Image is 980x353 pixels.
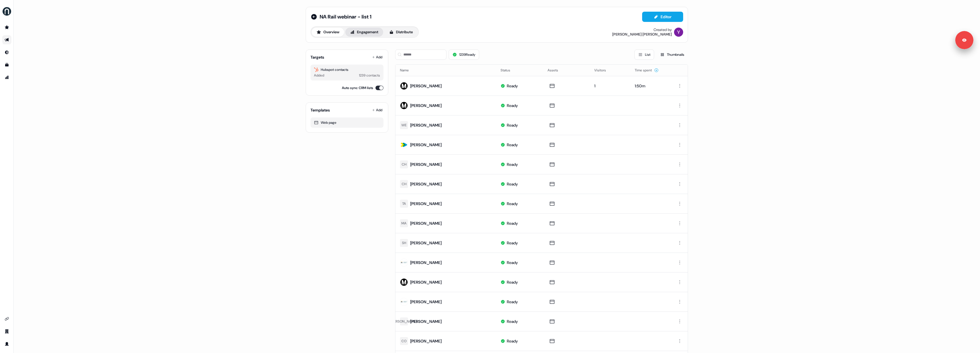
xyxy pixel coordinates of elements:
[314,73,324,78] div: Added
[654,28,672,32] div: Created by
[656,49,688,60] button: Thumbnails
[507,279,518,285] div: Ready
[674,28,683,37] img: Yuriy
[320,13,371,20] span: NA Rail webinar - list 1
[371,53,383,61] button: Add
[507,201,518,207] div: Ready
[2,35,11,44] a: Go to outbound experience
[410,181,442,187] div: [PERSON_NAME]
[402,181,407,187] div: CH
[2,48,11,57] a: Go to Inbound
[401,220,407,226] div: MA
[507,299,518,305] div: Ready
[359,73,380,78] div: 1239 contacts
[410,162,442,167] div: [PERSON_NAME]
[402,240,406,246] div: SH
[410,279,442,285] div: [PERSON_NAME]
[2,314,11,323] a: Go to integrations
[410,220,442,226] div: [PERSON_NAME]
[410,122,442,128] div: [PERSON_NAME]
[384,28,418,37] button: Distribute
[642,15,683,20] a: Editor
[312,28,344,37] button: Overview
[507,122,518,128] div: Ready
[410,299,442,305] div: [PERSON_NAME]
[501,65,517,75] button: Status
[594,83,625,89] div: 1
[345,28,383,37] button: Engagement
[642,12,683,22] button: Editor
[507,181,518,187] div: Ready
[507,260,518,265] div: Ready
[314,120,380,125] div: Web page
[311,107,330,113] div: Templates
[507,338,518,344] div: Ready
[410,103,442,108] div: [PERSON_NAME]
[2,60,11,69] a: Go to templates
[543,65,590,76] th: Assets
[2,23,11,32] a: Go to prospects
[2,327,11,336] a: Go to team
[410,240,442,246] div: [PERSON_NAME]
[507,220,518,226] div: Ready
[401,122,407,128] div: WE
[371,106,383,114] button: Add
[507,240,518,246] div: Ready
[507,103,518,108] div: Ready
[410,142,442,148] div: [PERSON_NAME]
[410,260,442,265] div: [PERSON_NAME]
[402,201,406,207] div: TA
[449,49,479,60] button: 1239Ready
[401,338,407,344] div: CO
[311,54,324,60] div: Targets
[402,162,407,167] div: CH
[2,73,11,82] a: Go to attribution
[410,319,442,324] div: [PERSON_NAME]
[391,319,417,324] div: [PERSON_NAME]
[314,67,380,73] div: Hubspot contacts
[507,142,518,148] div: Ready
[507,83,518,89] div: Ready
[410,338,442,344] div: [PERSON_NAME]
[342,85,373,91] label: Auto sync CRM lists
[634,49,654,60] button: List
[507,162,518,167] div: Ready
[635,65,659,75] button: Time spent
[400,65,416,75] button: Name
[2,339,11,348] a: Go to profile
[594,65,613,75] button: Visitors
[507,319,518,324] div: Ready
[410,83,442,89] div: [PERSON_NAME]
[612,32,672,37] div: [PERSON_NAME] [PERSON_NAME]
[410,201,442,207] div: [PERSON_NAME]
[635,83,664,89] div: 1:50m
